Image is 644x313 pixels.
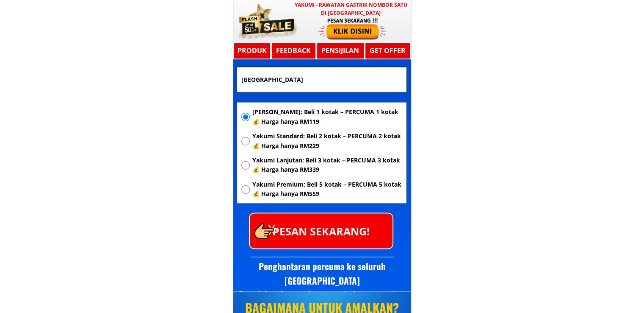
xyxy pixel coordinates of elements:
h3: Produk [233,45,271,56]
span: Yakumi Standard: Beli 2 kotak – PERCUMA 2 kotak 💰 Harga hanya RM229 [252,131,402,151]
span: Yakumi Premium: Beli 5 kotak – PERCUMA 5 kotak 💰 Harga hanya RM559 [252,180,402,199]
p: PESAN SEKARANG! [250,213,392,248]
h3: Pensijilan [319,45,361,56]
span: [PERSON_NAME]: Beli 1 kotak – PERCUMA 1 kotak 💰 Harga hanya RM119 [252,107,402,126]
h3: YAKUMI - Rawatan Gastrik Nombor Satu di [GEOGRAPHIC_DATA] [293,1,409,17]
h3: Feedback [271,45,315,56]
span: Yakumi Lanjutan: Beli 3 kotak – PERCUMA 3 kotak 💰 Harga hanya RM339 [252,156,402,175]
h3: GET OFFER [367,45,409,56]
input: Alamat [239,67,404,92]
h3: Penghantaran percuma ke seluruh [GEOGRAPHIC_DATA] Semak kandungan barang sebelum menerima [233,259,411,302]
